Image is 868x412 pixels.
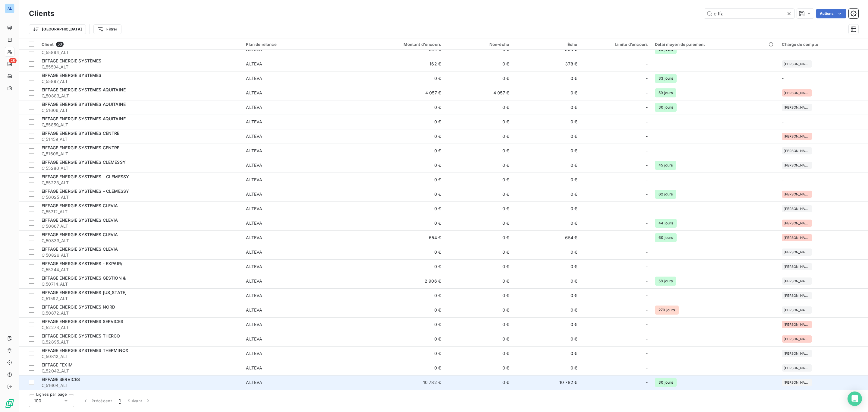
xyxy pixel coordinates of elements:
div: ALTEVA [246,235,262,241]
div: ALTEVA [246,322,262,328]
span: EIFFAGE ENERGIE SYSTÈMES AQUITAINE [42,116,126,121]
td: 0 € [353,158,445,173]
span: - [646,191,648,197]
td: 0 € [513,216,581,230]
span: C_51608_ALT [42,151,239,157]
span: EIFFAGE ENERGIE SYSTEMES GESTION & [42,275,126,280]
span: [PERSON_NAME] [784,250,810,254]
span: EIFFAGE ÉNERGIE SYSTÈMES – CLEMESSY [42,189,129,194]
span: 44 jours [655,219,677,228]
div: ALTEVA [246,177,262,183]
div: Échu [516,42,577,47]
span: - [782,177,784,182]
td: 0 € [353,303,445,317]
td: 0 € [445,361,513,375]
span: EIFFAGE ENERGIE SYSTEMES CLEVIA [42,232,118,237]
span: C_51592_ALT [42,296,239,302]
span: [PERSON_NAME] [784,106,810,109]
span: 62 jours [655,190,676,199]
span: C_55897_ALT [42,78,239,84]
span: - [646,235,648,241]
span: EIFFAGE ENERGIE SYSTEMES CLEVIA [42,203,118,208]
span: [PERSON_NAME] [784,381,810,384]
td: 0 € [445,230,513,245]
button: Précédent [79,395,115,407]
div: Montant d'encours [357,42,441,47]
td: 0 € [513,144,581,158]
div: ALTEVA [246,307,262,313]
td: 0 € [513,332,581,346]
span: [PERSON_NAME] [784,294,810,297]
td: 0 € [353,259,445,274]
td: 0 € [513,173,581,187]
div: ALTEVA [246,278,262,284]
span: C_50872_ALT [42,310,239,316]
span: C_55223_ALT [42,180,239,186]
td: 378 € [513,57,581,71]
span: C_50667_ALT [42,223,239,229]
div: AL [5,4,14,13]
span: 28 [9,58,17,63]
span: - [646,264,648,270]
span: 100 [34,398,41,404]
span: C_55280_ALT [42,165,239,171]
td: 0 € [445,71,513,86]
span: C_55894_ALT [42,49,239,55]
span: [PERSON_NAME] [784,279,810,283]
td: 0 € [353,201,445,216]
span: - [646,75,648,81]
span: C_50714_ALT [42,281,239,287]
span: [PERSON_NAME] [784,163,810,167]
div: ALTEVA [246,75,262,81]
td: 0 € [353,100,445,115]
td: 0 € [513,187,581,201]
div: ALTEVA [246,61,262,67]
span: C_50826_ALT [42,252,239,258]
div: ALTEVA [246,264,262,270]
span: - [646,220,648,226]
td: 0 € [445,158,513,173]
td: 0 € [513,100,581,115]
td: 0 € [445,259,513,274]
span: 58 jours [655,277,676,286]
td: 0 € [353,187,445,201]
td: 4 057 € [353,86,445,100]
td: 0 € [513,158,581,173]
span: C_50883_ALT [42,93,239,99]
span: 30 jours [655,378,677,387]
div: ALTEVA [246,148,262,154]
span: EIFFAGE ENERGIE SYSTEMES CENTRE [42,131,120,136]
div: Open Intercom Messenger [848,391,862,406]
td: 0 € [445,346,513,361]
td: 10 782 € [353,375,445,390]
span: EIFFAGE ENERGIE SYSTEMES AQUITAINE [42,87,126,92]
td: 0 € [353,332,445,346]
span: - [646,307,648,313]
div: ALTEVA [246,220,262,226]
span: [PERSON_NAME] [784,366,810,370]
td: 0 € [445,129,513,144]
span: - [646,90,648,96]
span: 33 jours [655,74,677,83]
img: Logo LeanPay [5,399,14,408]
td: 0 € [513,259,581,274]
span: C_51604_ALT [42,382,239,388]
span: EIFFAGE ENERGIE SYSTEMES CLEVIA [42,217,118,223]
span: EIFFAGE ENERGIE SYSTEMES AQUITAINE [42,102,126,107]
div: ALTEVA [246,336,262,342]
span: C_52042_ALT [42,368,239,374]
td: 0 € [353,129,445,144]
div: ALTEVA [246,133,262,139]
td: 0 € [445,274,513,288]
td: 0 € [513,245,581,259]
span: EIFFAGE ENERGIE SYSTEMES THERCO [42,333,120,338]
span: 53 [56,42,64,47]
div: ALTEVA [246,379,262,385]
span: Client [42,42,54,47]
div: ALTEVA [246,162,262,168]
td: 0 € [353,115,445,129]
span: C_55859_ALT [42,122,239,128]
span: C_51459_ALT [42,136,239,142]
span: EIFFAGE ENERGIE SYSTEMES CLEVIA [42,246,118,252]
td: 0 € [445,375,513,390]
